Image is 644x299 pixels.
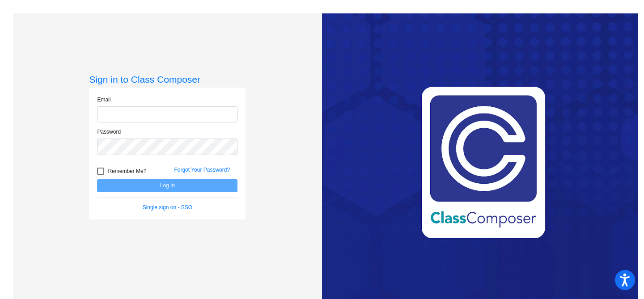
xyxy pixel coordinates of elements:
[89,74,246,85] h3: Sign in to Class Composer
[97,179,237,192] button: Log In
[97,128,121,136] label: Password
[174,167,230,173] a: Forgot Your Password?
[108,166,146,177] span: Remember Me?
[97,96,110,104] label: Email
[143,204,192,211] a: Single sign on - SSO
